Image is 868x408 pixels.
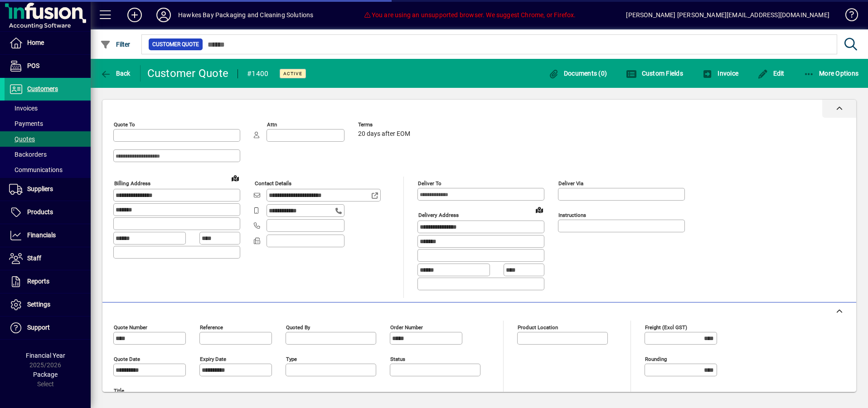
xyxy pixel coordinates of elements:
a: Backorders [5,147,91,162]
mat-label: Title [114,387,124,394]
button: Back [98,65,133,82]
a: View on map [532,202,547,217]
mat-label: Reference [200,324,223,330]
mat-label: Product location [518,324,558,330]
button: More Options [801,65,861,82]
mat-label: Quoted by [286,324,310,330]
div: Customer Quote [147,66,229,81]
button: Profile [149,7,178,23]
span: Invoices [9,105,38,112]
mat-label: Status [390,355,405,362]
span: Suppliers [27,185,53,192]
mat-label: Freight (excl GST) [645,324,687,330]
span: Communications [9,166,63,173]
div: [PERSON_NAME] [PERSON_NAME][EMAIL_ADDRESS][DOMAIN_NAME] [626,8,829,22]
a: Reports [5,270,91,293]
a: Staff [5,247,91,270]
span: Customer Quote [152,40,199,49]
mat-label: Deliver via [558,180,583,187]
button: Custom Fields [624,65,685,82]
mat-label: Rounding [645,355,667,362]
span: Payments [9,120,43,127]
span: More Options [804,70,859,77]
button: Documents (0) [546,65,609,82]
mat-label: Order number [390,324,423,330]
span: Filter [100,41,131,48]
span: POS [27,62,39,69]
span: Settings [27,301,50,308]
div: Hawkes Bay Packaging and Cleaning Solutions [178,8,314,22]
a: View on map [228,171,242,185]
a: Products [5,201,91,224]
button: Invoice [700,65,741,82]
span: Edit [757,70,785,77]
span: You are using an unsupported browser. We suggest Chrome, or Firefox. [364,11,576,19]
span: Financial Year [26,352,65,359]
span: Package [33,371,58,378]
mat-label: Expiry date [200,355,226,362]
span: Reports [27,278,49,285]
span: Quotes [9,135,35,143]
button: Add [120,7,149,23]
span: Financials [27,231,56,239]
mat-label: Instructions [558,212,586,218]
a: Support [5,317,91,339]
mat-label: Quote number [114,324,147,330]
span: Invoice [702,70,738,77]
a: Payments [5,116,91,131]
span: Backorders [9,151,47,158]
a: Financials [5,224,91,247]
span: Products [27,208,53,216]
button: Edit [755,65,787,82]
a: Communications [5,162,91,178]
span: Documents (0) [548,70,607,77]
div: #1400 [247,67,268,81]
span: Staff [27,254,41,262]
mat-label: Deliver To [418,180,441,187]
span: Terms [358,122,412,128]
a: Home [5,32,91,54]
mat-label: Type [286,355,297,362]
span: Support [27,324,50,331]
button: Filter [98,36,133,53]
mat-label: Attn [267,121,277,128]
span: 20 days after EOM [358,130,410,138]
a: Invoices [5,101,91,116]
a: Knowledge Base [839,2,857,31]
span: Active [283,71,302,77]
span: Home [27,39,44,46]
mat-label: Quote To [114,121,135,128]
span: Custom Fields [626,70,683,77]
a: Settings [5,293,91,316]
span: Back [100,70,131,77]
span: Customers [27,85,58,92]
mat-label: Quote date [114,355,140,362]
a: Quotes [5,131,91,147]
a: Suppliers [5,178,91,201]
app-page-header-button: Back [91,65,141,82]
a: POS [5,55,91,77]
